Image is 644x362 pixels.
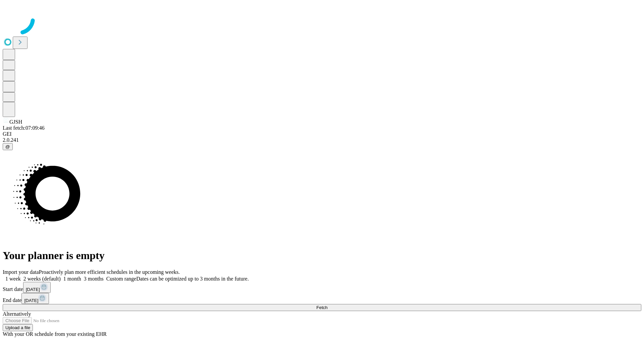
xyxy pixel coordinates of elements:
[21,293,49,304] button: [DATE]
[5,276,21,282] span: 1 week
[106,276,136,282] span: Custom range
[39,269,180,275] span: Proactively plan more efficient schedules in the upcoming weeks.
[9,119,22,125] span: GJSH
[24,298,38,303] span: [DATE]
[3,131,641,137] div: GEI
[3,269,39,275] span: Import your data
[3,125,45,131] span: Last fetch: 07:09:46
[23,282,51,293] button: [DATE]
[3,282,641,293] div: Start date
[3,137,641,143] div: 2.0.241
[5,144,10,149] span: @
[3,304,641,311] button: Fetch
[136,276,249,282] span: Dates can be optimized up to 3 months in the future.
[316,305,327,310] span: Fetch
[63,276,81,282] span: 1 month
[3,331,107,337] span: With your OR schedule from your existing EHR
[3,324,33,331] button: Upload a file
[84,276,104,282] span: 3 months
[23,276,61,282] span: 2 weeks (default)
[3,143,13,150] button: @
[3,249,641,262] h1: Your planner is empty
[26,287,40,292] span: [DATE]
[3,311,31,317] span: Alternatively
[3,293,641,304] div: End date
